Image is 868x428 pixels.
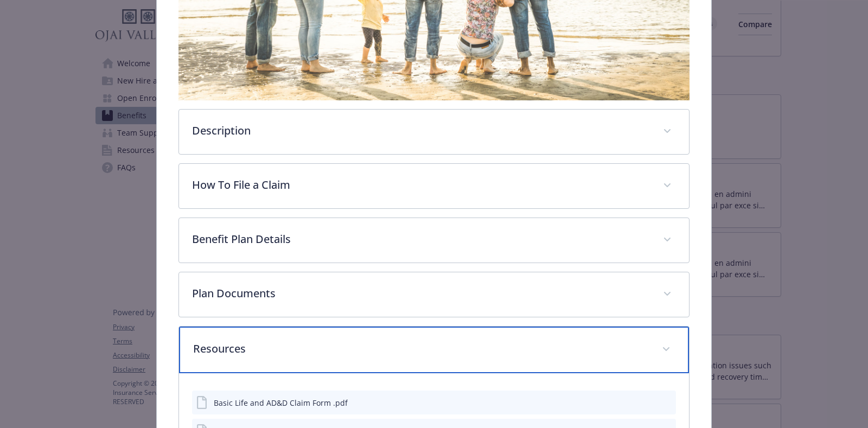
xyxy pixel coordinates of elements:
[179,218,689,263] div: Benefit Plan Details
[179,110,689,154] div: Description
[179,327,689,373] div: Resources
[192,231,650,247] p: Benefit Plan Details
[214,397,348,408] div: Basic Life and AD&D Claim Form .pdf
[192,177,650,193] p: How To File a Claim
[644,397,653,408] button: download file
[192,123,650,139] p: Description
[179,272,689,317] div: Plan Documents
[179,164,689,208] div: How To File a Claim
[192,285,650,302] p: Plan Documents
[193,341,649,357] p: Resources
[662,397,672,408] button: preview file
